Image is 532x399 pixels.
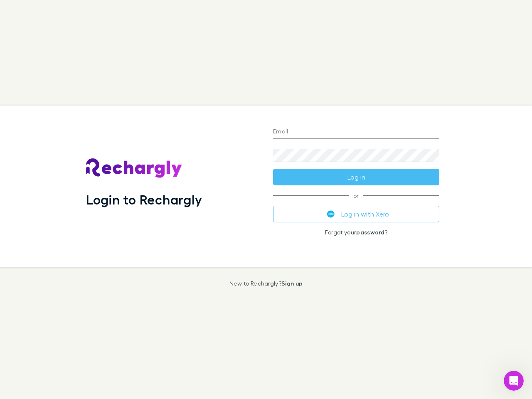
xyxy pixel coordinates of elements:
p: Forgot your ? [273,229,439,236]
span: or [273,195,439,196]
p: New to Rechargly? [229,280,303,287]
h1: Login to Rechargly [86,192,202,207]
img: Xero's logo [327,210,335,218]
iframe: Intercom live chat [504,371,524,391]
a: password [356,229,384,236]
button: Log in [273,169,439,185]
button: Log in with Xero [273,206,439,222]
img: Rechargly's Logo [86,158,182,178]
a: Sign up [281,280,303,287]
